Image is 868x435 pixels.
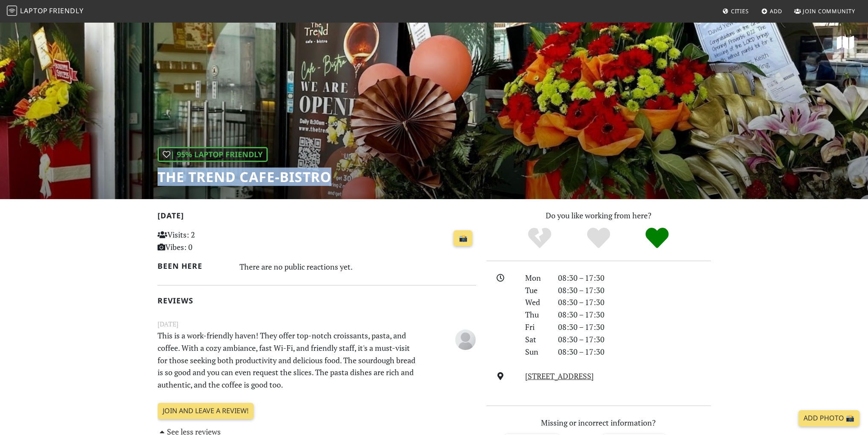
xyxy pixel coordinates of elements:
a: Join and leave a review! [158,403,254,419]
a: Cities [719,3,752,19]
a: LaptopFriendly LaptopFriendly [7,4,84,19]
p: Do you like working from here? [486,209,711,222]
div: Yes [569,226,628,250]
div: Tue [520,284,552,297]
div: There are no public reactions yet. [240,260,476,273]
span: Join Community [803,7,855,15]
div: Fri [520,321,552,333]
span: Friendly [49,6,83,15]
div: 08:30 – 17:30 [553,296,716,309]
div: | 95% Laptop Friendly [158,147,268,162]
a: [STREET_ADDRESS] [525,371,594,381]
div: Thu [520,309,552,321]
p: Missing or incorrect information? [486,417,711,429]
img: blank-535327c66bd565773addf3077783bbfce4b00ec00e9fd257753287c682c7fa38.png [455,329,476,350]
a: Add [758,3,786,19]
h2: Been here [158,262,230,270]
div: 08:30 – 17:30 [553,346,716,358]
a: Join Community [791,3,859,19]
div: 08:30 – 17:30 [553,321,716,333]
div: 08:30 – 17:30 [553,272,716,284]
div: 08:30 – 17:30 [553,284,716,297]
img: LaptopFriendly [7,6,17,16]
h2: Reviews [158,296,476,305]
h2: [DATE] [158,211,476,223]
span: Cities [731,7,749,15]
span: Anonymous [455,334,476,344]
span: Laptop [20,6,48,15]
h1: The Trend cafe-bistro [158,169,331,185]
div: Wed [520,296,552,309]
div: Sun [520,346,552,358]
div: Mon [520,272,552,284]
p: This is a work-friendly haven! They offer top-notch croissants, pasta, and coffee. With a cozy am... [152,329,427,391]
a: 📸 [453,230,472,247]
div: 08:30 – 17:30 [553,333,716,346]
p: Visits: 2 Vibes: 0 [158,229,257,253]
div: No [510,226,569,250]
a: Add Photo 📸 [798,410,859,426]
div: Definitely! [628,226,687,250]
div: Sat [520,333,552,346]
div: 08:30 – 17:30 [553,309,716,321]
span: Add [770,7,782,15]
small: [DATE] [152,319,481,329]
